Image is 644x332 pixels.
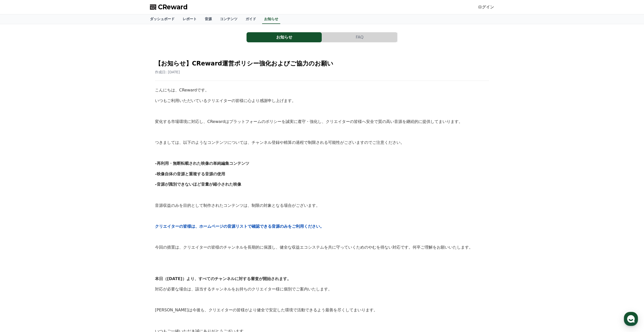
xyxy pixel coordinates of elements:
span: 作成日: [DATE] [155,70,180,74]
p: 対応が必要な場合は、該当するチャンネルをお持ちのクリエイター様に個別でご案内いたします。 [155,286,489,292]
a: コンテンツ [216,14,242,24]
button: お知らせ [247,32,322,42]
a: CReward [150,3,188,11]
a: 音源 [201,14,216,24]
strong: -映像自体の音源と重複する音源の使用 [155,172,225,176]
p: [PERSON_NAME]は今後も、クリエイターの皆様がより健全で安定した環境で活動できるよう最善を尽くしてまいります。 [155,307,489,313]
button: FAQ [322,32,397,42]
h2: 【お知らせ】CReward運営ポリシー強化およびご協力のお願い [155,59,489,68]
p: 音源収益のみを目的として制作されたコンテンツは、制限の対象となる場合がございます。 [155,202,489,209]
strong: -音源が識別できないほど音量が縮小された映像 [155,182,241,187]
p: 今回の措置は、クリエイターの皆様のチャンネルを長期的に保護し、健全な収益エコシステムを共に守っていくためのやむを得ない対応です。何卒ご理解をお願いいたします。 [155,244,489,251]
a: ログイン [478,4,494,10]
p: つきましては、以下のようなコンテンツについては、チャンネル登録や精算の過程で制限される可能性がございますのでご注意ください。 [155,139,489,146]
span: CReward [158,3,188,11]
strong: クリエイターの皆様は、ホームページの音源リストで確認できる音源のみをご利用ください。 [155,224,324,229]
strong: 本日（[DATE]）より、すべてのチャンネルに対する審査が開始されます。 [155,276,291,281]
p: こんにちは、CRewardです。 [155,87,489,93]
a: レポート [179,14,201,24]
strong: -再利用・無断転載された映像の単純編集コンテンツ [155,161,249,166]
a: ダッシュボード [146,14,179,24]
a: ガイド [242,14,260,24]
p: いつもご利用いただいているクリエイターの皆様に心より感謝申し上げます。 [155,97,489,104]
p: 変化する市場環境に対応し、CRewardはプラットフォームのポリシーを誠実に遵守・強化し、クリエイターの皆様へ安全で質の高い音源を継続的に提供してまいります。 [155,118,489,125]
a: お知らせ [262,14,280,24]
